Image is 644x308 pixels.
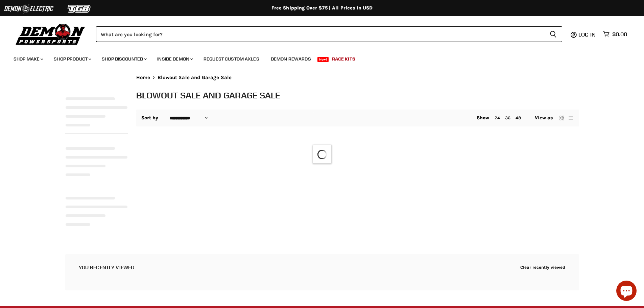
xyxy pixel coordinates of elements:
[136,90,579,101] h1: Blowout Sale and Garage Sale
[558,115,565,121] button: grid view
[505,115,510,120] a: 36
[136,75,150,80] a: Home
[266,52,316,66] a: Demon Rewards
[158,75,232,80] span: Blowout Sale and Garage Sale
[152,52,197,66] a: Inside Demon
[495,115,500,120] a: 24
[600,29,630,39] a: $0.00
[96,26,562,42] form: Product
[612,31,627,38] span: $0.00
[136,110,579,126] nav: Collection utilities
[535,115,553,121] span: View as
[52,5,593,11] div: Free Shipping Over $75 | All Prices In USD
[317,57,329,62] span: New!
[477,115,490,121] span: Show
[544,26,562,42] button: Search
[96,26,544,42] input: Search
[520,265,566,270] button: Clear recently viewed
[52,254,593,290] aside: Recently viewed products
[8,49,625,66] ul: Main menu
[54,2,105,15] img: TGB Logo 2
[14,22,88,46] img: Demon Powersports
[614,281,639,303] inbox-online-store-chat: Shopify online store chat
[136,75,579,80] nav: Breadcrumbs
[327,52,360,66] a: Race Kits
[575,31,600,38] a: Log in
[198,52,264,66] a: Request Custom Axles
[516,115,521,120] a: 48
[49,52,95,66] a: Shop Product
[141,115,159,121] label: Sort by
[567,115,574,121] button: list view
[79,264,135,270] h2: You recently viewed
[578,31,596,38] span: Log in
[3,2,54,15] img: Demon Electric Logo 2
[8,52,47,66] a: Shop Make
[97,52,151,66] a: Shop Discounted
